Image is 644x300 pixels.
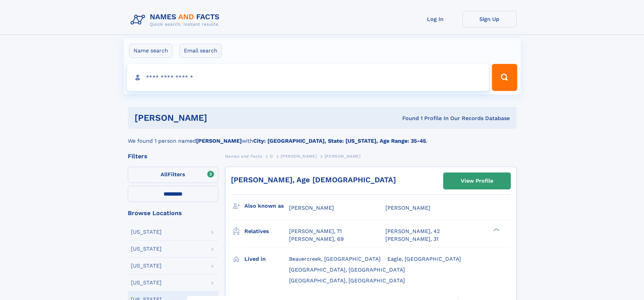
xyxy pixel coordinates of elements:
a: O [270,152,273,160]
span: [PERSON_NAME] [325,154,361,159]
label: Filters [128,167,218,183]
span: O [270,154,273,159]
div: Browse Locations [128,210,218,216]
a: View Profile [444,173,510,189]
span: Eagle, [GEOGRAPHIC_DATA] [387,256,461,262]
h3: Lived in [244,253,289,265]
a: [PERSON_NAME] [281,152,317,160]
a: [PERSON_NAME], 71 [289,228,342,235]
span: Beavercreek, [GEOGRAPHIC_DATA] [289,256,381,262]
img: Logo Names and Facts [128,11,225,29]
a: Names and Facts [225,152,262,160]
button: Search Button [492,64,517,91]
div: [US_STATE] [131,246,162,252]
span: [GEOGRAPHIC_DATA], [GEOGRAPHIC_DATA] [289,267,405,273]
a: Sign Up [462,11,517,27]
a: [PERSON_NAME], 42 [385,228,440,235]
span: [PERSON_NAME] [385,205,430,211]
label: Email search [180,44,222,58]
a: [PERSON_NAME], Age [DEMOGRAPHIC_DATA] [231,176,396,184]
h3: Relatives [244,226,289,237]
h1: [PERSON_NAME] [135,114,305,122]
span: All [161,171,168,178]
a: [PERSON_NAME], 69 [289,235,344,243]
div: View Profile [461,173,493,189]
input: search input [127,64,489,91]
div: [US_STATE] [131,280,162,285]
b: City: [GEOGRAPHIC_DATA], State: [US_STATE], Age Range: 35-45 [253,138,426,144]
a: Log In [408,11,462,27]
div: [US_STATE] [131,263,162,269]
span: [GEOGRAPHIC_DATA], [GEOGRAPHIC_DATA] [289,277,405,284]
div: [US_STATE] [131,229,162,235]
div: Found 1 Profile In Our Records Database [305,115,510,122]
label: Name search [129,44,172,58]
span: [PERSON_NAME] [289,205,334,211]
div: We found 1 person named with . [128,129,517,145]
h3: Also known as [244,200,289,212]
span: [PERSON_NAME] [281,154,317,159]
div: Filters [128,153,218,159]
b: [PERSON_NAME] [196,138,242,144]
div: ❯ [492,228,500,232]
a: [PERSON_NAME], 31 [385,235,438,243]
